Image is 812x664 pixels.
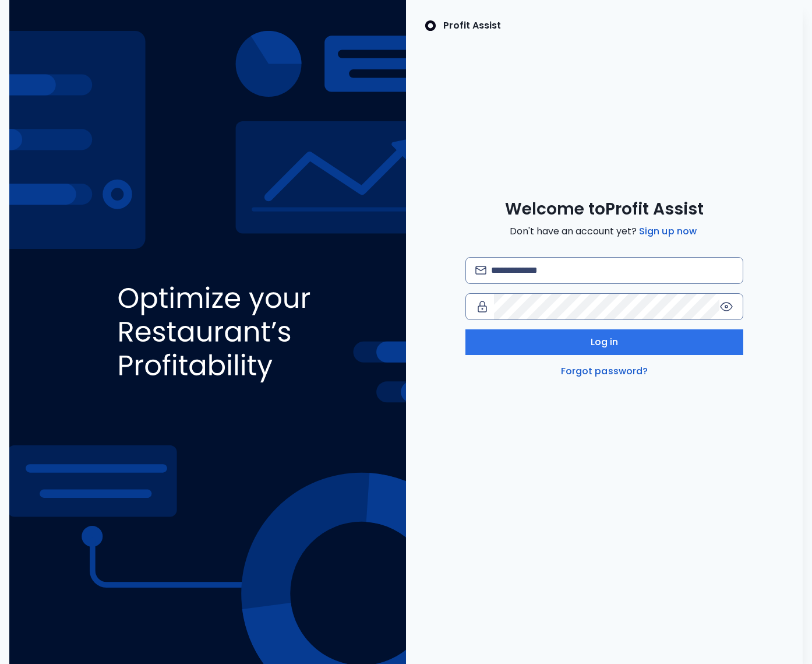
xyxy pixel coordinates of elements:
span: Log in [591,335,619,349]
a: Forgot password? [559,364,651,378]
p: Profit Assist [443,19,501,33]
img: SpotOn Logo [425,19,436,33]
img: email [475,266,486,275]
a: Sign up now [637,224,699,238]
span: Don't have an account yet? [510,224,699,238]
button: Log in [465,329,743,355]
span: Welcome to Profit Assist [505,199,704,220]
